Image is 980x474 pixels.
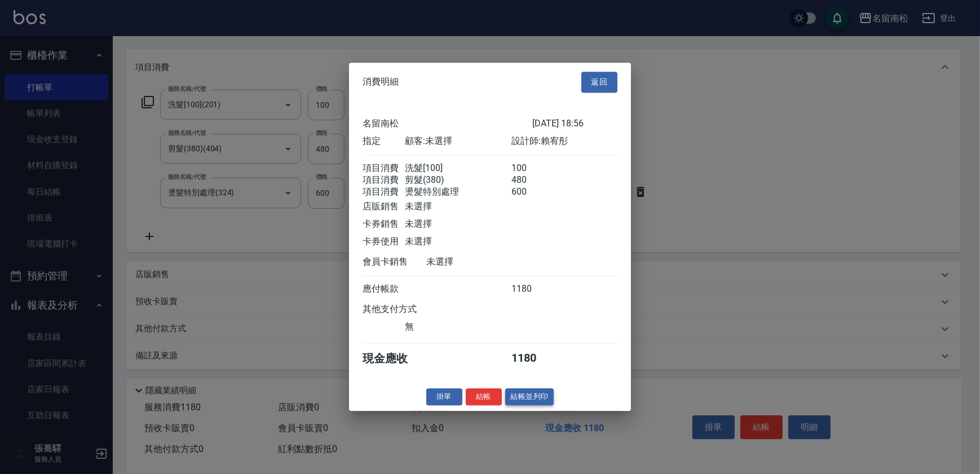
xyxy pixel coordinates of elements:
div: 會員卡銷售 [363,256,426,268]
div: 1180 [511,283,554,295]
div: 名留南松 [363,118,532,130]
div: 現金應收 [363,351,426,366]
div: 店販銷售 [363,201,405,213]
div: 項目消費 [363,163,405,174]
div: 指定 [363,135,405,147]
div: [DATE] 18:56 [532,118,617,130]
div: 480 [511,174,554,186]
div: 未選擇 [405,201,511,213]
div: 無 [405,321,511,333]
div: 未選擇 [405,218,511,230]
div: 未選擇 [426,256,532,268]
div: 未選擇 [405,236,511,248]
div: 剪髮(380) [405,174,511,186]
button: 掛單 [426,388,462,406]
div: 洗髮[100] [405,163,511,174]
div: 設計師: 賴宥彤 [511,135,617,147]
button: 結帳並列印 [505,388,554,406]
div: 顧客: 未選擇 [405,135,511,147]
div: 卡券銷售 [363,218,405,230]
button: 結帳 [466,388,502,406]
div: 100 [511,163,554,174]
div: 項目消費 [363,186,405,198]
div: 1180 [511,351,554,366]
div: 燙髮特別處理 [405,186,511,198]
button: 返回 [581,72,617,93]
div: 項目消費 [363,174,405,186]
div: 其他支付方式 [363,304,448,315]
div: 600 [511,186,554,198]
span: 消費明細 [363,77,399,88]
div: 應付帳款 [363,283,405,295]
div: 卡券使用 [363,236,405,248]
